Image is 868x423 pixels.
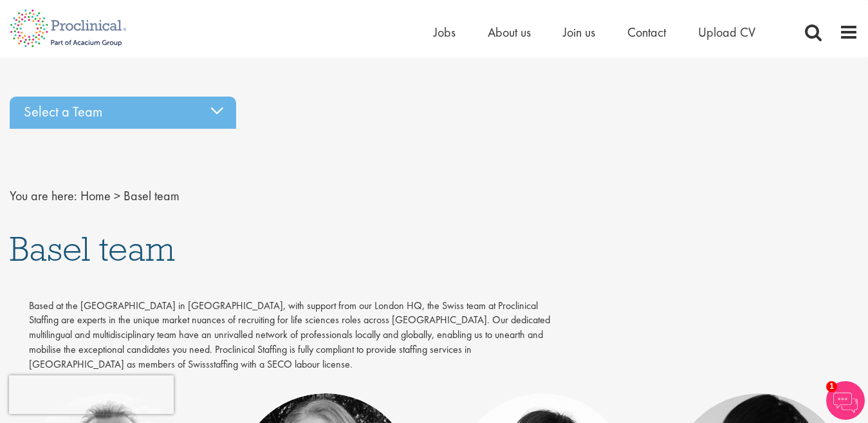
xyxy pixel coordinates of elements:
a: Jobs [434,24,456,41]
a: About us [488,24,531,41]
a: Join us [563,24,595,41]
span: Basel team [10,227,175,270]
span: Basel team [124,187,180,204]
div: Select a Team [10,97,236,129]
a: Contact [627,24,666,41]
img: Chatbot [826,381,865,420]
iframe: reCAPTCHA [9,375,174,414]
a: breadcrumb link [80,187,111,204]
span: 1 [826,381,837,392]
span: > [114,187,120,204]
a: Upload CV [698,24,755,41]
p: Based at the [GEOGRAPHIC_DATA] in [GEOGRAPHIC_DATA], with support from our London HQ, the Swiss t... [29,299,562,372]
span: You are here: [10,187,77,204]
